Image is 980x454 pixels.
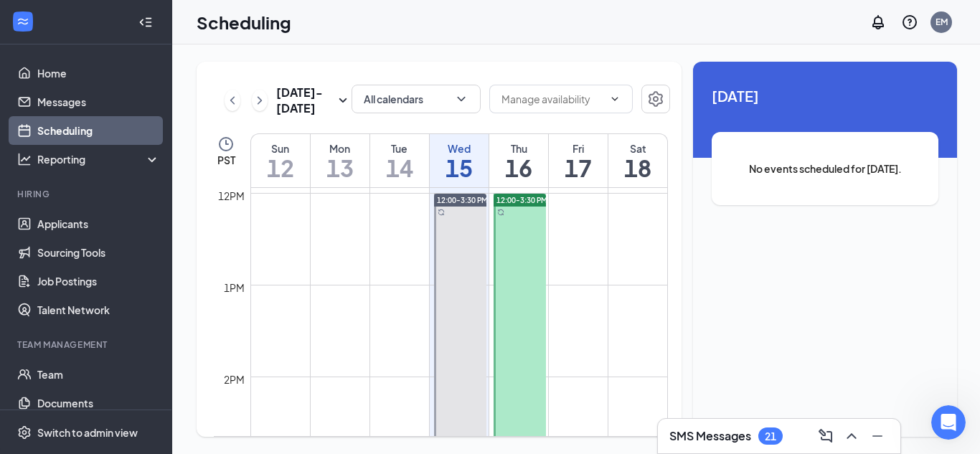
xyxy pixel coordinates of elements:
div: Hiring [17,188,157,200]
svg: Settings [17,425,32,440]
input: Manage availability [501,91,603,107]
svg: ChevronDown [454,92,468,106]
svg: ChevronUp [843,427,860,445]
svg: Sync [497,209,504,216]
iframe: Intercom live chat [931,405,966,440]
h1: 13 [311,156,369,180]
div: Switch to admin view [37,425,138,440]
svg: Collapse [138,15,153,29]
button: Minimize [866,425,889,448]
svg: Settings [647,90,664,108]
div: 12pm [215,188,248,204]
h1: 17 [549,156,608,180]
button: All calendarsChevronDown [352,85,481,113]
a: Documents [37,389,160,417]
a: Settings [641,85,670,116]
a: Team [37,360,160,389]
h1: 12 [251,156,310,180]
h1: 15 [430,156,489,180]
svg: Notifications [870,14,887,31]
button: ChevronRight [252,90,268,111]
a: Home [37,59,160,88]
svg: SmallChevronDown [334,92,352,109]
div: Sat [608,141,667,156]
a: October 12, 2025 [251,134,310,187]
div: EM [936,16,948,28]
span: 12:00-3:30 PM [496,195,547,205]
button: Settings [641,85,670,113]
button: ComposeMessage [814,425,837,448]
a: October 15, 2025 [430,134,489,187]
div: Team Management [17,339,157,351]
h1: Scheduling [197,10,291,34]
svg: ComposeMessage [817,427,834,445]
a: October 17, 2025 [549,134,608,187]
button: ChevronUp [840,425,863,448]
div: Thu [489,141,548,156]
a: Applicants [37,209,160,238]
div: Mon [311,141,369,156]
svg: QuestionInfo [901,14,918,31]
svg: ChevronRight [253,92,267,109]
span: PST [217,153,235,167]
svg: Minimize [869,427,886,445]
span: 12:00-3:30 PM [437,195,488,205]
svg: Clock [217,136,235,153]
a: October 16, 2025 [489,134,548,187]
a: Messages [37,88,160,116]
a: October 14, 2025 [370,134,429,187]
svg: ChevronDown [609,93,621,105]
svg: ChevronLeft [225,92,240,109]
svg: Sync [438,209,445,216]
div: 21 [765,430,776,443]
div: Sun [251,141,310,156]
div: Tue [370,141,429,156]
div: 1pm [221,280,248,295]
div: Wed [430,141,489,156]
div: Reporting [37,152,161,166]
span: No events scheduled for [DATE]. [740,161,910,176]
h1: 16 [489,156,548,180]
h3: [DATE] - [DATE] [276,85,334,116]
h1: 14 [370,156,429,180]
a: Scheduling [37,116,160,145]
h1: 18 [608,156,667,180]
a: Sourcing Tools [37,238,160,267]
svg: WorkstreamLogo [16,14,30,29]
a: Job Postings [37,267,160,295]
svg: Analysis [17,152,32,166]
button: ChevronLeft [225,90,240,111]
h3: SMS Messages [669,428,751,444]
a: October 18, 2025 [608,134,667,187]
a: October 13, 2025 [311,134,369,187]
div: Fri [549,141,608,156]
a: Talent Network [37,295,160,324]
span: [DATE] [712,85,938,107]
div: 2pm [221,372,248,387]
